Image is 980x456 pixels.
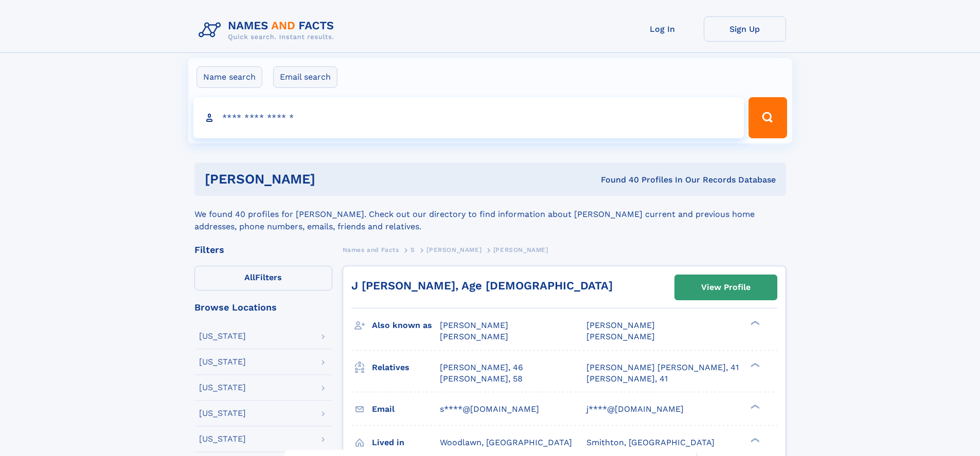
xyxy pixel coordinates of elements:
label: Email search [273,66,337,88]
div: [US_STATE] [199,332,246,340]
span: [PERSON_NAME] [440,332,508,341]
div: [US_STATE] [199,384,246,392]
a: Names and Facts [343,243,399,256]
button: Search Button [749,97,787,138]
a: [PERSON_NAME] [426,243,482,256]
div: ❯ [748,361,760,368]
div: Found 40 Profiles In Our Records Database [458,174,776,186]
a: [PERSON_NAME], 58 [440,373,523,385]
div: Browse Locations [194,303,332,312]
div: ❯ [748,436,760,443]
span: [PERSON_NAME] [586,320,655,330]
h3: Also known as [372,317,440,334]
a: Sign Up [704,16,786,42]
div: [US_STATE] [199,435,246,443]
input: search input [193,97,744,138]
h3: Lived in [372,434,440,451]
h3: Email [372,400,440,418]
span: [PERSON_NAME] [426,246,482,253]
span: All [244,272,255,282]
h1: [PERSON_NAME] [205,173,458,186]
h3: Relatives [372,359,440,376]
div: View Profile [701,276,751,299]
label: Filters [194,266,332,290]
div: [US_STATE] [199,409,246,417]
a: Log In [621,16,704,42]
a: [PERSON_NAME], 46 [440,362,523,373]
span: [PERSON_NAME] [586,332,655,341]
div: Filters [194,245,332,254]
div: ❯ [748,320,760,326]
a: View Profile [675,275,777,300]
span: Smithton, [GEOGRAPHIC_DATA] [586,437,715,447]
span: S [411,246,415,253]
a: S [411,243,415,256]
a: J [PERSON_NAME], Age [DEMOGRAPHIC_DATA] [351,279,613,292]
img: Logo Names and Facts [194,16,343,44]
div: We found 40 profiles for [PERSON_NAME]. Check out our directory to find information about [PERSON... [194,196,786,233]
span: [PERSON_NAME] [440,320,508,330]
a: [PERSON_NAME] [PERSON_NAME], 41 [586,362,739,373]
div: ❯ [748,403,760,410]
a: [PERSON_NAME], 41 [586,373,668,385]
span: Woodlawn, [GEOGRAPHIC_DATA] [440,437,572,447]
span: [PERSON_NAME] [493,246,548,253]
label: Name search [197,66,262,88]
div: [US_STATE] [199,358,246,366]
